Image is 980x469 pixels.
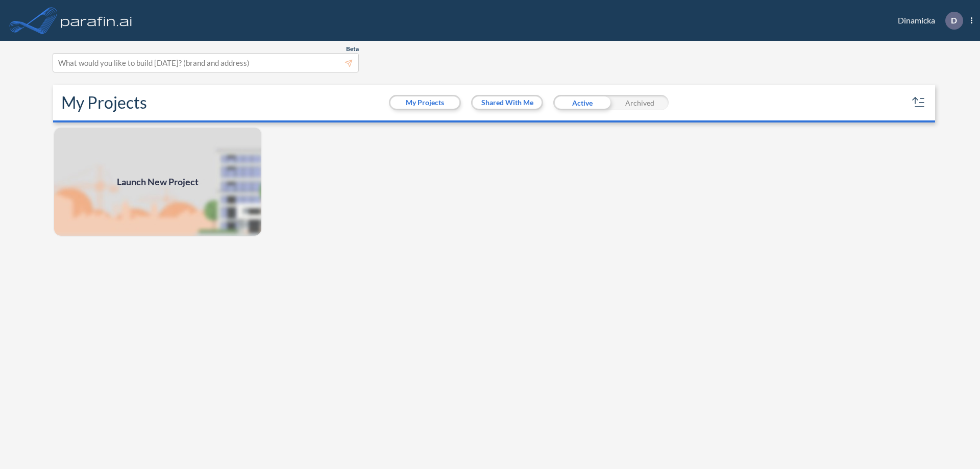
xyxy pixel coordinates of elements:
[390,96,459,109] button: My Projects
[53,127,262,237] a: Launch New Project
[473,96,542,109] button: Shared With Me
[53,127,262,237] img: add
[61,93,147,112] h2: My Projects
[59,10,134,31] img: logo
[911,94,927,111] button: sort
[951,16,957,25] p: D
[117,175,199,189] span: Launch New Project
[883,12,972,30] div: Dinamicka
[611,95,669,110] div: Archived
[553,95,611,110] div: Active
[346,45,359,53] span: Beta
